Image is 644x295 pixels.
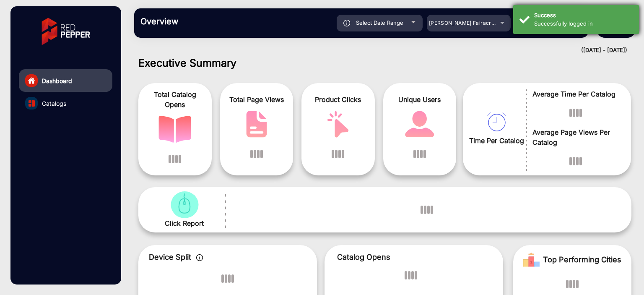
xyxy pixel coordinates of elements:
img: catalog [487,112,506,131]
span: Dashboard [42,76,72,85]
a: Dashboard [19,69,112,92]
span: Device Split [149,253,191,261]
img: catalog [158,116,191,143]
img: icon [196,254,203,261]
span: Select Date Range [356,19,403,26]
span: Total Page Views [226,94,287,104]
img: catalog [168,191,201,218]
span: Total Catalog Opens [145,89,205,110]
span: Average Time Per Catalog [532,89,618,99]
a: Catalogs [19,92,112,115]
span: Unique Users [390,94,450,104]
span: [PERSON_NAME] Fairacre Farms [429,20,512,26]
img: catalog [29,100,35,107]
div: Successfully logged in [534,20,633,28]
img: Rank image [523,251,540,268]
div: Success [534,11,633,20]
span: Average Page Views Per Catalog [532,127,618,147]
img: home [28,77,35,84]
span: Product Clicks [308,94,369,104]
span: Catalogs [42,99,66,108]
span: Click Report [165,218,204,228]
img: vmg-logo [36,10,96,52]
div: ([DATE] - [DATE]) [126,46,627,55]
span: Top Performing Cities [543,251,621,268]
h1: Executive Summary [138,57,631,69]
img: catalog [403,111,436,138]
img: icon [343,20,351,26]
p: Catalog Opens [337,251,491,263]
img: catalog [240,111,273,138]
h3: Overview [140,16,258,26]
img: catalog [322,111,354,138]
